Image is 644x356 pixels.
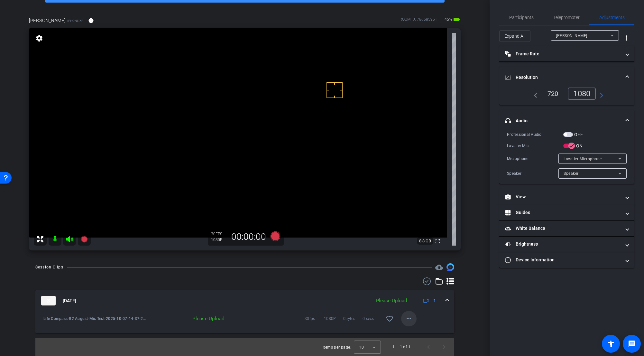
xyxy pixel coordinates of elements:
span: Expand All [504,30,525,42]
img: Session clips [446,263,454,271]
mat-panel-title: Audio [505,117,621,124]
div: 720 [543,88,563,99]
mat-panel-title: View [505,193,621,200]
div: ROOM ID: 786585961 [400,16,437,26]
label: OFF [573,131,583,138]
span: 8.3 GB [417,237,433,245]
span: Teleprompter [553,15,580,20]
mat-icon: cloud_upload [435,263,443,271]
div: 30 [211,231,227,237]
span: [DATE] [63,297,76,304]
mat-icon: more_vert [623,34,630,42]
span: 30fps [305,315,324,322]
span: 45% [444,14,453,24]
div: Speaker [507,170,558,177]
span: 0bytes [343,315,363,322]
div: 1080 [568,88,596,100]
div: 1 – 1 of 1 [392,344,410,350]
span: 1080P [324,315,343,322]
span: [PERSON_NAME] [556,33,587,38]
div: Session Clips [35,264,63,270]
div: Lavalier Mic [507,143,563,149]
mat-expansion-panel-header: White Balance [499,221,634,236]
div: 1080P [211,237,227,242]
mat-expansion-panel-header: Audio [499,110,634,131]
span: iPhone XR [67,18,83,23]
div: Microphone [507,155,558,162]
mat-expansion-panel-header: Frame Rate [499,46,634,61]
span: 0 secs [363,315,382,322]
div: 00:00:00 [227,231,270,242]
button: Previous page [421,339,436,355]
mat-panel-title: Device Information [505,257,621,263]
div: Please Upload [147,315,228,322]
div: Items per page: [323,344,351,351]
mat-expansion-panel-header: Guides [499,205,634,220]
mat-icon: accessibility [607,340,615,348]
span: Speaker [564,171,579,176]
mat-expansion-panel-header: Resolution [499,67,634,88]
label: ON [575,143,583,149]
button: Expand All [499,30,530,42]
mat-icon: more_horiz [405,315,413,323]
mat-expansion-panel-header: Device Information [499,252,634,268]
mat-expansion-panel-header: View [499,189,634,205]
mat-icon: battery_std [453,15,461,23]
span: Participants [509,15,534,20]
mat-icon: favorite_border [386,315,393,323]
mat-icon: navigate_next [596,90,603,98]
button: Next page [436,339,452,355]
span: [PERSON_NAME] [29,17,66,24]
div: Resolution [499,88,634,105]
img: thumb-nail [41,296,56,305]
mat-icon: navigate_before [530,90,538,98]
span: FPS [216,232,222,236]
span: Adjustments [599,15,625,20]
button: More Options for Adjustments Panel [619,30,634,46]
span: Life Compass-R2 August-Mic Test-2025-10-07-14-37-26-596-0 [43,315,147,322]
mat-panel-title: White Balance [505,225,621,232]
div: Audio [499,131,634,184]
mat-panel-title: Brightness [505,241,621,248]
div: thumb-nail[DATE]Please Upload1 [35,311,454,333]
mat-panel-title: Frame Rate [505,51,621,57]
span: Lavalier Microphone [564,157,602,161]
span: Destinations for your clips [435,263,443,271]
div: Please Upload [373,297,410,304]
mat-panel-title: Guides [505,209,621,216]
mat-expansion-panel-header: Brightness [499,237,634,252]
mat-icon: message [628,340,636,348]
mat-panel-title: Resolution [505,74,621,81]
mat-icon: settings [35,34,44,42]
mat-icon: info [88,18,94,23]
div: Professional Audio [507,131,563,138]
mat-icon: fullscreen [434,237,442,245]
span: 1 [433,297,436,304]
mat-expansion-panel-header: thumb-nail[DATE]Please Upload1 [35,290,454,311]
